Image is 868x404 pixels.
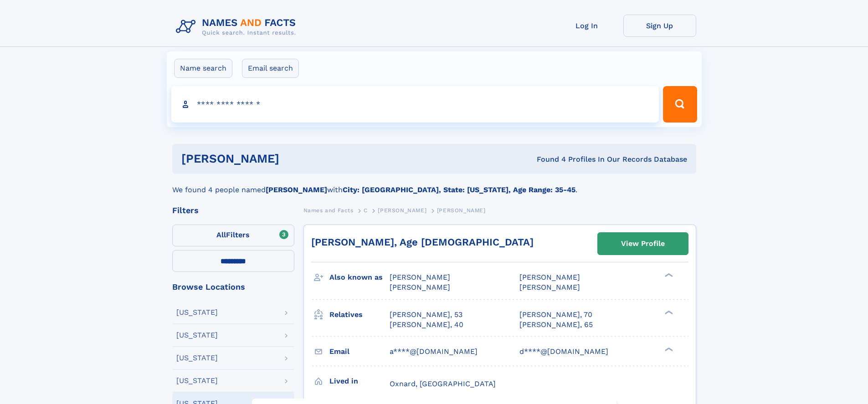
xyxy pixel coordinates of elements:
a: [PERSON_NAME], 65 [519,320,593,330]
div: [US_STATE] [176,377,218,384]
label: Email search [242,59,299,78]
span: [PERSON_NAME] [519,283,580,291]
div: View Profile [621,233,665,254]
div: [US_STATE] [176,354,218,362]
div: [US_STATE] [176,332,218,339]
span: All [216,230,226,239]
div: [US_STATE] [176,309,218,316]
h3: Email [329,344,390,359]
a: [PERSON_NAME], 70 [519,310,592,320]
span: [PERSON_NAME] [390,283,450,291]
h1: [PERSON_NAME] [181,153,408,164]
h3: Also known as [329,270,390,285]
input: search input [171,86,659,123]
span: [PERSON_NAME] [519,273,580,281]
a: [PERSON_NAME], 53 [390,310,462,320]
a: [PERSON_NAME], 40 [390,320,463,330]
a: Names and Facts [303,205,354,216]
div: ❯ [663,309,673,315]
a: View Profile [598,233,688,255]
div: Found 4 Profiles In Our Records Database [408,154,687,164]
span: [PERSON_NAME] [437,207,486,214]
a: Sign Up [623,15,696,37]
div: ❯ [663,272,673,278]
span: C [364,207,368,214]
label: Name search [174,59,232,78]
a: Log In [550,15,623,37]
h3: Lived in [329,373,390,389]
span: [PERSON_NAME] [378,207,426,214]
span: Oxnard, [GEOGRAPHIC_DATA] [390,379,496,388]
img: Logo Names and Facts [172,15,303,39]
a: [PERSON_NAME], Age [DEMOGRAPHIC_DATA] [311,236,534,248]
label: Filters [172,225,294,246]
b: [PERSON_NAME] [266,185,327,194]
div: We found 4 people named with . [172,174,696,195]
a: [PERSON_NAME] [378,205,426,216]
a: C [364,205,368,216]
h3: Relatives [329,307,390,322]
div: ❯ [663,346,673,352]
span: [PERSON_NAME] [390,273,450,281]
b: City: [GEOGRAPHIC_DATA], State: [US_STATE], Age Range: 35-45 [343,185,575,194]
div: Filters [172,206,294,215]
button: Search Button [663,86,697,123]
div: Browse Locations [172,283,294,291]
